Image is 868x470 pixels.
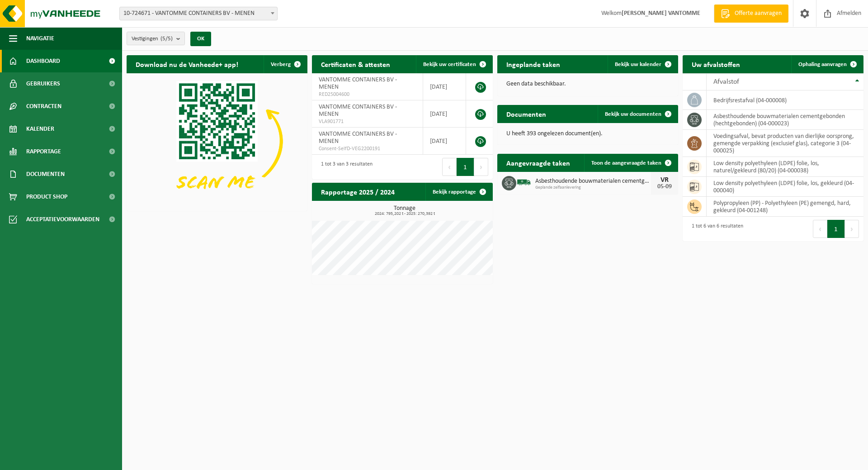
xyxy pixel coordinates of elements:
[312,55,399,73] h2: Certificaten & attesten
[591,160,661,166] span: Toon de aangevraagde taken
[457,158,474,176] button: 1
[26,163,65,185] span: Documenten
[497,105,555,123] h2: Documenten
[707,197,863,217] td: polypropyleen (PP) - Polyethyleen (PE) gemengd, hard, gekleurd (04-001248)
[319,76,397,90] span: VANTOMME CONTAINERS BV - MENEN
[319,131,397,145] span: VANTOMME CONTAINERS BV - MENEN
[615,62,661,67] span: Bekijk uw kalender
[535,185,651,190] span: Geplande zelfaanlevering
[132,32,173,46] span: Vestigingen
[127,55,247,73] h2: Download nu de Vanheede+ app!
[26,50,60,72] span: Dashboard
[605,111,661,117] span: Bekijk uw documenten
[845,220,859,238] button: Next
[423,73,466,100] td: [DATE]
[714,5,788,23] a: Offerte aanvragen
[497,154,579,171] h2: Aangevraagde taken
[26,208,99,231] span: Acceptatievoorwaarden
[312,183,404,200] h2: Rapportage 2025 / 2024
[798,62,847,67] span: Ophaling aanvragen
[813,220,827,238] button: Previous
[425,183,492,201] a: Bekijk rapportage
[516,175,532,190] img: BL-SO-LV
[319,91,416,98] span: RED25004600
[190,32,211,46] button: OK
[732,9,784,18] span: Offerte aanvragen
[127,32,185,45] button: Vestigingen(5/5)
[707,157,863,177] td: low density polyethyleen (LDPE) folie, los, naturel/gekleurd (80/20) (04-000038)
[474,158,488,176] button: Next
[423,62,476,67] span: Bekijk uw certificaten
[707,130,863,157] td: voedingsafval, bevat producten van dierlijke oorsprong, gemengde verpakking (exclusief glas), cat...
[827,220,845,238] button: 1
[707,110,863,130] td: asbesthoudende bouwmaterialen cementgebonden (hechtgebonden) (04-000023)
[26,72,60,95] span: Gebruikers
[584,154,677,172] a: Toon de aangevraagde taken
[26,27,54,50] span: Navigatie
[119,7,278,20] span: 10-724671 - VANTOMME CONTAINERS BV - MENEN
[713,78,739,85] span: Afvalstof
[5,450,151,470] iframe: chat widget
[316,205,493,216] h3: Tonnage
[791,55,863,73] a: Ophaling aanvragen
[656,184,674,190] div: 05-09
[319,104,397,118] span: VANTOMME CONTAINERS BV - MENEN
[622,10,700,17] strong: [PERSON_NAME] VANTOMME
[707,177,863,197] td: low density polyethyleen (LDPE) folie, los, gekleurd (04-000040)
[707,90,863,110] td: bedrijfsrestafval (04-000008)
[656,176,674,184] div: VR
[506,81,669,87] p: Geen data beschikbaar.
[26,185,67,208] span: Product Shop
[497,55,569,73] h2: Ingeplande taken
[442,158,457,176] button: Previous
[423,128,466,155] td: [DATE]
[608,55,677,73] a: Bekijk uw kalender
[127,73,307,209] img: Download de VHEPlus App
[271,62,291,67] span: Verberg
[535,178,651,185] span: Asbesthoudende bouwmaterialen cementgebonden (hechtgebonden)
[423,100,466,128] td: [DATE]
[416,55,492,73] a: Bekijk uw certificaten
[26,140,61,163] span: Rapportage
[26,95,61,118] span: Contracten
[160,36,173,42] count: (5/5)
[264,55,307,73] button: Verberg
[316,212,493,216] span: 2024: 795,202 t - 2025: 270,392 t
[319,145,416,152] span: Consent-SelfD-VEG2200191
[319,118,416,125] span: VLA901771
[506,131,669,137] p: U heeft 393 ongelezen document(en).
[683,55,749,73] h2: Uw afvalstoffen
[26,118,54,140] span: Kalender
[316,157,373,177] div: 1 tot 3 van 3 resultaten
[687,219,743,239] div: 1 tot 6 van 6 resultaten
[598,105,677,123] a: Bekijk uw documenten
[120,7,277,20] span: 10-724671 - VANTOMME CONTAINERS BV - MENEN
